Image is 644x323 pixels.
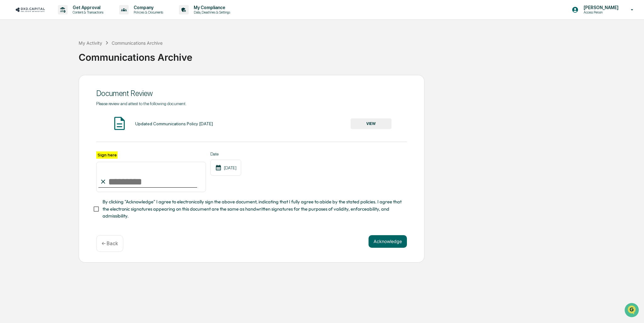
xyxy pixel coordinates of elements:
[21,54,80,59] div: We're available if you need us!
[68,10,107,14] p: Content & Transactions
[96,89,407,98] div: Document Review
[210,160,241,176] div: [DATE]
[21,48,103,54] div: Start new chat
[46,80,51,85] div: 🗄️
[79,47,641,63] div: Communications Archive
[107,50,114,58] button: Start new chat
[52,79,78,86] span: Attestations
[112,40,163,46] div: Communications Archive
[369,235,407,248] button: Acknowledge
[135,121,213,126] div: Updated Communications Policy [DATE]
[351,118,391,129] button: VIEW
[79,40,102,46] div: My Activity
[15,7,45,13] img: logo
[129,5,166,10] p: Company
[129,10,166,14] p: Policies & Documents
[6,80,11,85] div: 🖐️
[103,198,402,219] span: By clicking "Acknowledge" I agree to electronically sign the above document, indicating that I fu...
[579,10,622,14] p: Access Person
[63,107,76,111] span: Pylon
[579,5,622,10] p: [PERSON_NAME]
[189,5,233,10] p: My Compliance
[4,77,43,88] a: 🖐️Preclearance
[96,101,186,106] span: Please review and attest to the following document.
[6,92,11,97] div: 🔎
[4,89,42,100] a: 🔎Data Lookup
[6,13,114,23] p: How can we help?
[112,116,127,131] img: Document Icon
[43,77,80,88] a: 🗄️Attestations
[68,5,107,10] p: Get Approval
[96,151,118,159] label: Sign here
[13,91,40,98] span: Data Lookup
[13,79,41,86] span: Preclearance
[102,241,118,246] p: ← Back
[210,151,241,156] label: Date
[44,106,76,111] a: Powered byPylon
[624,302,641,319] iframe: Open customer support
[189,10,233,14] p: Data, Deadlines & Settings
[6,48,18,59] img: 1746055101610-c473b297-6a78-478c-a979-82029cc54cd1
